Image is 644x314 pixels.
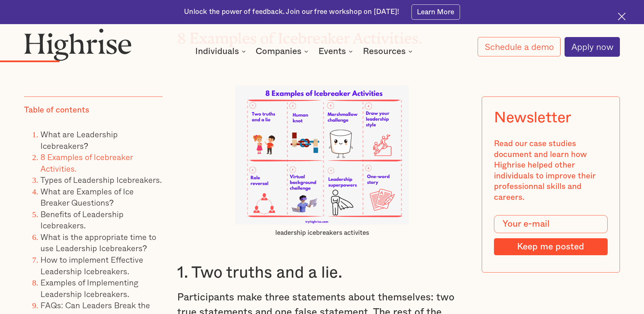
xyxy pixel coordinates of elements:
[363,47,406,55] div: Resources
[235,229,409,237] figcaption: leadership icebreakers activites
[235,86,409,225] img: leadership icebreakers activites
[40,276,139,300] a: Examples of Implementing Leadership Icebreakers.
[318,47,355,55] div: Events
[24,105,89,116] div: Table of contents
[565,37,620,57] a: Apply now
[195,47,248,55] div: Individuals
[40,208,124,232] a: Benefits of Leadership Icebreakers.
[256,47,301,55] div: Companies
[40,151,133,175] a: 8 Examples of Icebreaker Activities.
[363,47,415,55] div: Resources
[494,215,607,255] form: Modal Form
[478,37,560,56] a: Schedule a demo
[177,263,466,283] h3: 1. Two truths and a lie.
[256,47,310,55] div: Companies
[494,109,571,127] div: Newsletter
[40,230,156,255] a: What is the appropriate time to use Leadership Icebreakers?
[40,173,162,186] a: Types of Leadership Icebreakers.
[40,128,118,152] a: What are Leadership Icebreakers?
[618,13,626,20] img: Cross icon
[184,7,399,17] div: Unlock the power of feedback. Join our free workshop on [DATE]!
[195,47,239,55] div: Individuals
[40,253,143,277] a: How to implement Effective Leadership Icebreakers.
[494,139,607,203] div: Read our case studies document and learn how Highrise helped other individuals to improve their p...
[494,215,607,233] input: Your e-mail
[40,185,134,209] a: What are Examples of Ice Breaker Questions?
[411,4,460,20] a: Learn More
[318,47,346,55] div: Events
[24,28,132,61] img: Highrise logo
[494,238,607,255] input: Keep me posted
